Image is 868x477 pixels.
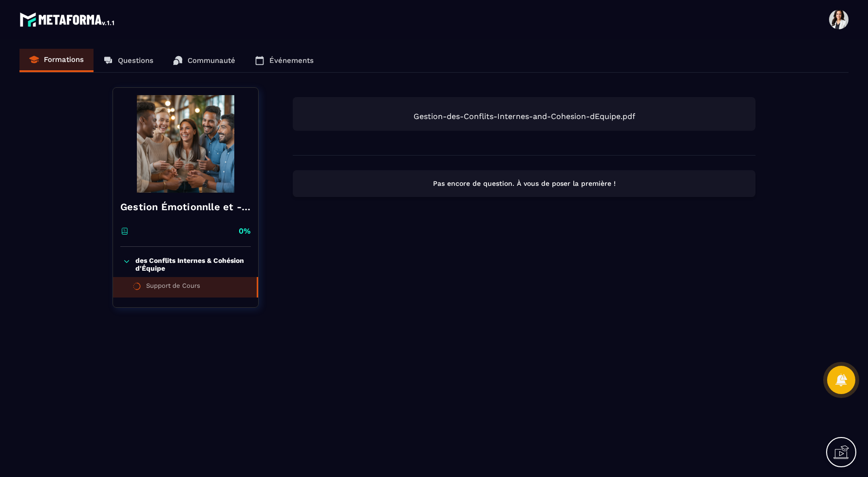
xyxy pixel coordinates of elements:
[146,282,200,293] div: Support de Cours
[19,10,116,29] img: logo
[302,179,747,188] p: Pas encore de question. À vous de poser la première !
[302,112,746,121] span: Gestion-des-Conflits-Internes-and-Cohesion-dEquipe.pdf
[135,257,248,272] p: des Conflits Internes & Cohésion d'Équipe
[120,200,251,214] h4: Gestion Émotionnlle et - Gestion de conflits
[239,226,251,237] p: 0%
[120,95,251,193] img: banner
